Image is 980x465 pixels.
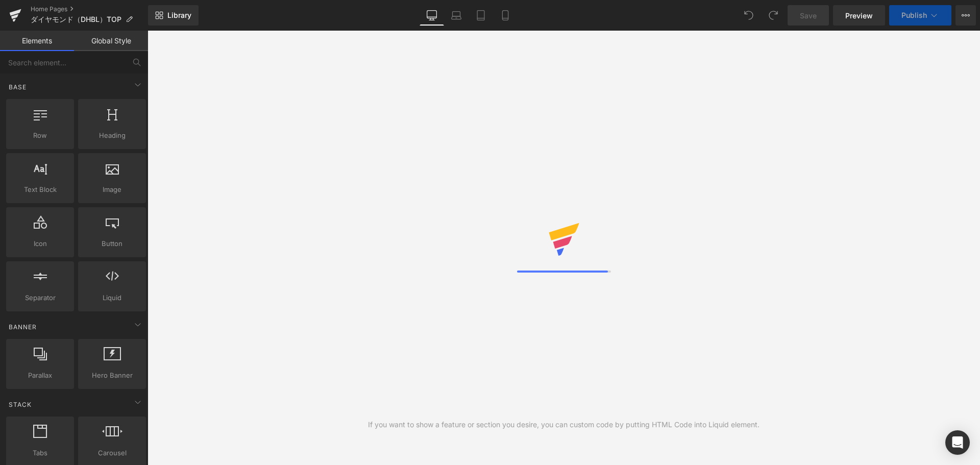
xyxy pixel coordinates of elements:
a: Preview [833,5,885,26]
button: Undo [739,5,759,26]
a: Laptop [444,5,469,26]
span: Stack [8,400,33,409]
span: Publish [901,11,927,19]
a: Tablet [469,5,493,26]
span: Button [81,238,143,249]
span: Preview [845,10,873,21]
span: Base [8,82,28,92]
span: Hero Banner [81,370,143,381]
a: Desktop [420,5,444,26]
button: Publish [889,5,951,26]
a: Home Pages [31,5,148,13]
span: Banner [8,322,38,332]
a: Mobile [493,5,518,26]
span: Separator [9,292,71,303]
a: New Library [148,5,199,26]
span: ダイヤモンド（DHBL）TOP [31,15,121,23]
button: More [955,5,976,26]
span: Carousel [81,448,143,458]
span: Tabs [9,448,71,458]
span: Save [800,10,817,21]
a: Global Style [74,31,148,51]
span: Liquid [81,292,143,303]
span: Text Block [9,184,71,195]
div: If you want to show a feature or section you desire, you can custom code by putting HTML Code int... [368,419,759,430]
span: Icon [9,238,71,249]
span: Library [167,11,191,20]
button: Redo [763,5,783,26]
span: Row [9,130,71,141]
span: Parallax [9,370,71,381]
span: Image [81,184,143,195]
span: Heading [81,130,143,141]
div: Open Intercom Messenger [945,430,970,455]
